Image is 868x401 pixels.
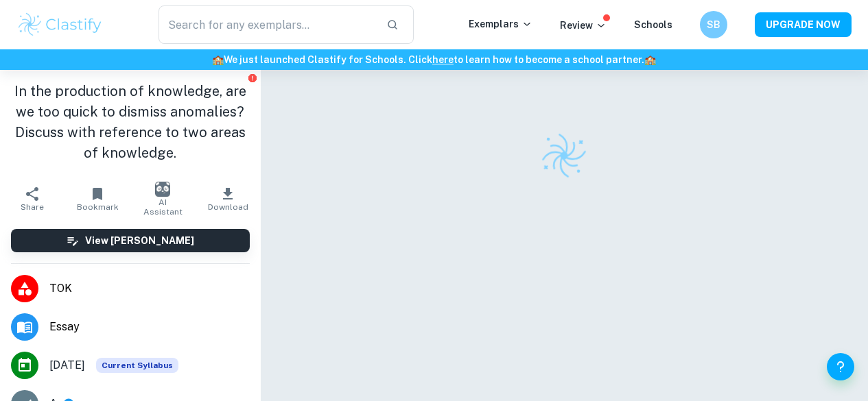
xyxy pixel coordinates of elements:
[644,54,656,65] span: 🏫
[159,5,375,44] input: Search for any exemplars...
[212,54,224,65] span: 🏫
[560,18,607,33] p: Review
[11,229,250,252] button: View [PERSON_NAME]
[827,353,854,380] button: Help and Feedback
[3,52,865,67] h6: We just launched Clastify for Schools. Click to learn how to become a school partner.
[49,280,250,297] span: TOK
[139,197,187,217] span: AI Assistant
[196,180,261,218] button: Download
[155,182,170,197] img: AI Assistant
[700,11,727,38] button: SB
[21,202,44,212] span: Share
[16,11,104,38] img: Clastify logo
[208,202,248,212] span: Download
[49,357,85,374] span: [DATE]
[130,180,196,218] button: AI Assistant
[469,16,532,32] p: Exemplars
[706,17,722,32] h6: SB
[96,358,178,373] div: This exemplar is based on the current syllabus. Feel free to refer to it for inspiration/ideas wh...
[96,358,178,373] span: Current Syllabus
[248,73,258,83] button: Report issue
[634,19,672,30] a: Schools
[432,54,454,65] a: here
[11,81,250,163] h1: In the production of knowledge, are we too quick to dismiss anomalies? Discuss with reference to ...
[755,12,852,37] button: UPGRADE NOW
[49,319,250,335] span: Essay
[85,233,194,248] h6: View [PERSON_NAME]
[77,202,119,212] span: Bookmark
[538,130,590,182] img: Clastify logo
[65,180,130,218] button: Bookmark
